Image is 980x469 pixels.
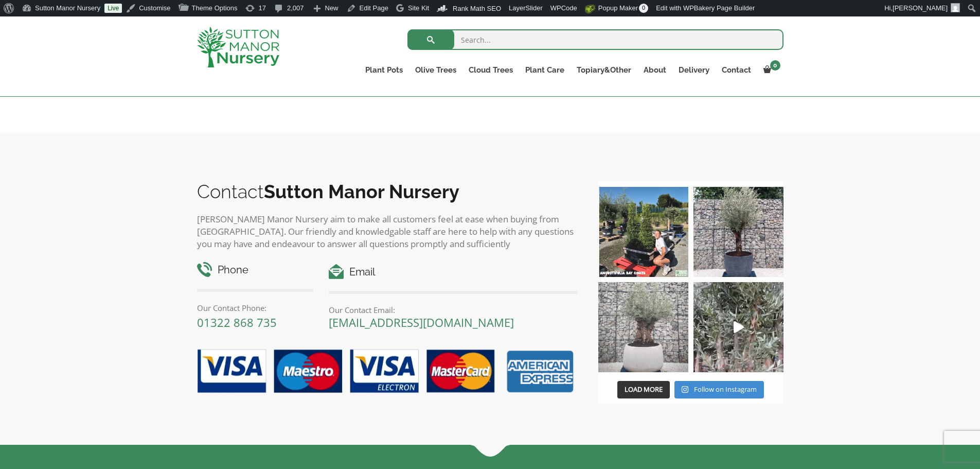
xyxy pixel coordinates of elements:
img: Check out this beauty we potted at our nursery today ❤️‍🔥 A huge, ancient gnarled Olive tree plan... [598,282,688,372]
a: Live [104,4,122,13]
p: Our Contact Phone: [197,302,314,314]
span: 0 [770,60,780,71]
a: Play [693,282,783,372]
svg: Play [734,321,744,333]
a: Plant Care [519,63,571,77]
img: logo [197,27,279,67]
input: Search... [407,29,783,50]
p: [PERSON_NAME] Manor Nursery aim to make all customers feel at ease when buying from [GEOGRAPHIC_D... [197,213,578,250]
button: Load More [617,381,670,398]
a: 01322 868 735 [197,315,277,330]
a: Plant Pots [359,63,409,77]
b: Sutton Manor Nursery [264,181,459,202]
p: Our Contact Email: [329,304,577,316]
span: Rank Math SEO [453,5,501,12]
h4: Phone [197,262,314,278]
h2: Contact [197,181,578,202]
a: Cloud Trees [462,63,519,77]
img: A beautiful multi-stem Spanish Olive tree potted in our luxurious fibre clay pots 😍😍 [693,187,783,277]
svg: Instagram [682,386,688,393]
span: [PERSON_NAME] [893,4,948,12]
a: Delivery [672,63,716,77]
img: New arrivals Monday morning of beautiful olive trees 🤩🤩 The weather is beautiful this summer, gre... [693,282,783,372]
a: About [637,63,672,77]
span: Site Kit [408,4,429,12]
a: 0 [757,63,783,77]
a: Topiary&Other [571,63,637,77]
span: 0 [639,4,648,13]
img: payment-options.png [189,343,578,400]
h4: Email [329,264,577,280]
span: Load More [625,385,663,394]
a: Olive Trees [409,63,462,77]
a: Contact [716,63,757,77]
a: Instagram Follow on Instagram [674,381,763,398]
img: Our elegant & picturesque Angustifolia Cones are an exquisite addition to your Bay Tree collectio... [598,187,688,277]
span: Follow on Instagram [694,385,757,394]
a: [EMAIL_ADDRESS][DOMAIN_NAME] [329,315,514,330]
